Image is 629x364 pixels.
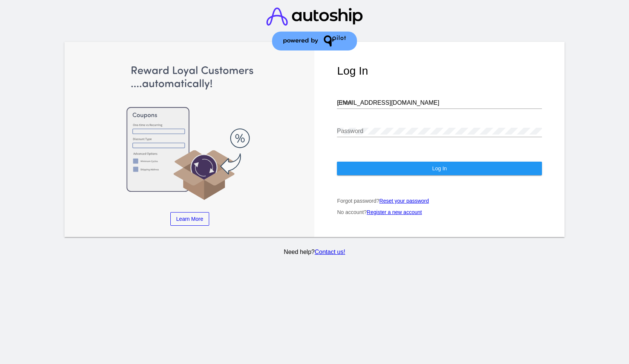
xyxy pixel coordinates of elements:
[170,212,210,226] a: Learn More
[337,99,542,106] input: Email
[315,249,345,255] a: Contact us!
[337,64,542,77] h1: Log In
[176,216,204,222] span: Learn More
[87,64,292,201] img: Apply Coupons Automatically to Scheduled Orders with QPilot
[380,198,429,204] a: Reset your password
[337,209,542,215] p: No account?
[337,198,542,204] p: Forgot password?
[432,165,447,171] span: Log In
[367,209,422,215] a: Register a new account
[337,162,542,175] button: Log In
[63,249,566,255] p: Need help?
